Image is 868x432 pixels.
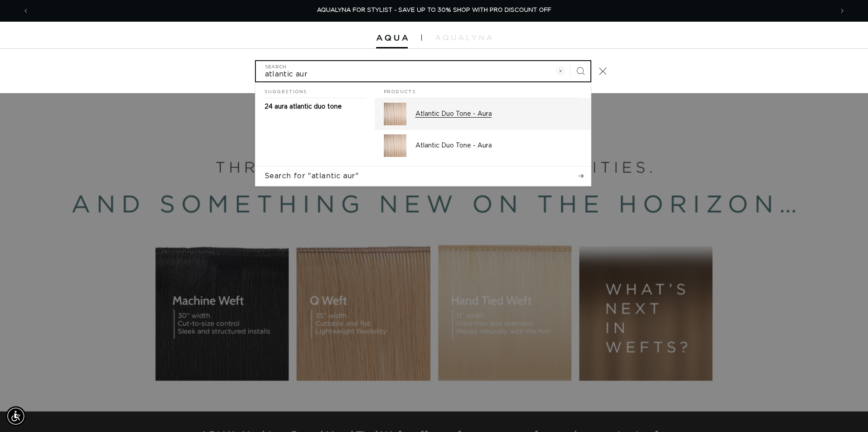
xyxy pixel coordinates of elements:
[832,2,852,19] button: Next announcement
[16,2,36,19] button: Previous announcement
[571,61,590,81] button: Search
[6,406,26,426] div: Accessibility Menu
[264,103,342,111] p: 24 aura atlantic duo tone
[264,171,359,181] span: Search for "atlantic aur"
[415,110,582,118] p: Atlantic Duo Tone - Aura
[376,35,408,41] img: Aqua Hair Extensions
[551,61,571,81] button: Clear search term
[384,82,582,99] h2: Products
[435,35,492,40] img: aqualyna.com
[593,61,613,81] button: Close
[256,61,590,81] input: Search
[264,82,366,99] h2: Suggestions
[384,134,406,157] img: Atlantic Duo Tone - Aura
[375,130,591,161] a: Atlantic Duo Tone - Aura
[375,98,591,130] a: Atlantic Duo Tone - Aura
[384,103,406,125] img: Atlantic Duo Tone - Aura
[264,104,342,110] span: 24 aura atlantic duo tone
[317,7,551,13] span: AQUALYNA FOR STYLIST - SAVE UP TO 30% SHOP WITH PRO DISCOUNT OFF
[415,142,582,150] p: Atlantic Duo Tone - Aura
[255,98,375,115] a: 24 aura atlantic duo tone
